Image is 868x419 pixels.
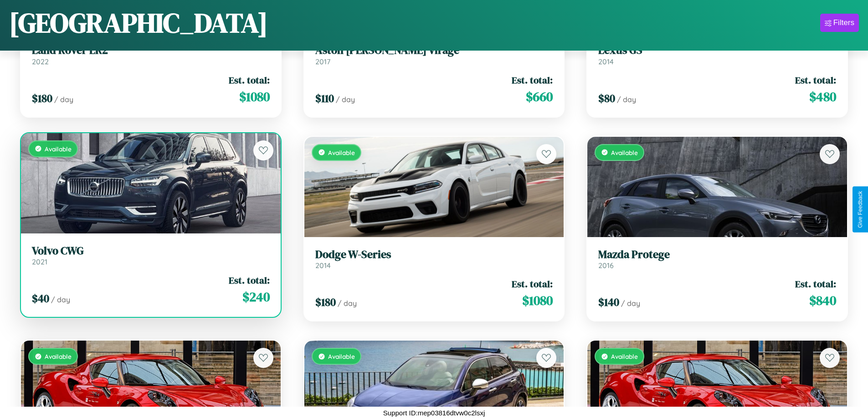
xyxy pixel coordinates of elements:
span: $ 40 [32,291,49,306]
span: Est. total: [229,274,270,287]
h3: Dodge W-Series [315,248,553,261]
h3: Mazda Protege [598,248,836,261]
div: Give Feedback [857,191,863,228]
span: $ 1080 [522,291,553,310]
a: Volvo CWG2021 [32,244,270,267]
span: 2014 [315,261,331,270]
span: $ 660 [526,88,553,106]
a: Lexus GS2014 [598,44,836,66]
span: $ 140 [598,295,619,310]
span: Available [328,352,355,360]
span: 2021 [32,257,47,266]
span: $ 180 [315,295,336,310]
span: Est. total: [512,277,553,290]
span: 2016 [598,261,614,270]
span: Available [611,149,638,156]
span: $ 80 [598,91,615,106]
span: / day [336,95,355,104]
a: Aston [PERSON_NAME] Virage2017 [315,44,553,66]
span: / day [51,295,70,304]
span: $ 840 [809,291,836,310]
span: $ 1080 [239,88,270,106]
span: 2014 [598,57,614,66]
a: Dodge W-Series2014 [315,248,553,270]
span: $ 480 [809,88,836,106]
span: $ 240 [242,288,270,306]
h3: Aston [PERSON_NAME] Virage [315,44,553,57]
span: Est. total: [795,277,836,290]
span: Est. total: [795,73,836,87]
span: / day [338,299,357,308]
span: / day [621,299,640,308]
span: $ 110 [315,91,334,106]
span: Est. total: [512,73,553,87]
p: Support ID: mep03816dtvw0c2lsxj [383,407,485,419]
a: Mazda Protege2016 [598,248,836,270]
h3: Lexus GS [598,44,836,57]
a: Land Rover LR22022 [32,44,270,66]
span: Available [45,145,72,153]
span: / day [54,95,73,104]
span: 2022 [32,57,49,66]
span: / day [617,95,636,104]
h3: Volvo CWG [32,244,270,258]
span: Available [45,352,72,360]
h3: Land Rover LR2 [32,44,270,57]
div: Filters [833,18,854,27]
span: Available [611,352,638,360]
span: 2017 [315,57,330,66]
span: $ 180 [32,91,52,106]
h1: [GEOGRAPHIC_DATA] [9,4,268,41]
span: Est. total: [229,73,270,87]
button: Filters [820,14,859,32]
span: Available [328,149,355,156]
